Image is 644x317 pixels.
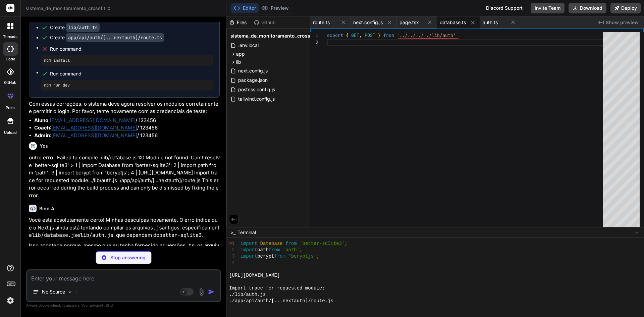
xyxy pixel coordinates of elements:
[50,34,164,41] div: Create
[29,100,220,115] p: Com essas correções, o sistema deve agora resolver os módulos corretamente e permitir o login. Po...
[483,19,498,26] span: auth.ts
[365,32,375,38] span: POST
[353,19,383,26] span: next.config.js
[25,5,111,12] span: sistema_de_monitoramento_crossfit
[39,205,56,212] h6: Bind AI
[208,288,215,295] img: icon
[236,51,245,57] span: app
[5,295,16,306] img: settings
[346,32,348,38] span: {
[229,292,266,298] span: ./lib/auth.js
[240,253,257,260] span: import
[232,260,240,266] span: 4 |
[3,34,17,40] label: threads
[34,132,220,140] li: : / 123456
[42,288,65,295] p: No Source
[4,80,16,86] label: GitHub
[34,132,50,139] strong: Admin
[50,117,136,123] a: [EMAIL_ADDRESS][DOMAIN_NAME]
[257,247,269,253] span: path
[4,130,17,136] label: Upload
[610,3,641,13] button: Deploy
[351,32,359,38] span: GET
[230,229,235,236] span: >_
[34,117,220,124] li: : / 123456
[257,253,274,260] span: bcrypt
[185,242,195,249] code: .ts
[383,32,394,38] span: from
[67,289,73,295] img: Pick Models
[229,272,280,279] span: [URL][DOMAIN_NAME]
[313,19,330,26] span: route.ts
[226,19,251,26] div: Files
[237,229,256,236] span: Terminal
[80,232,113,239] code: lib/auth.js
[240,241,257,247] span: import
[397,32,456,38] span: '../../../../lib/auth'
[26,302,221,309] p: Always double-check its answers. Your in Bind
[66,33,164,42] code: app/api/auth/[...nextauth]/route.ts
[232,253,240,260] span: 3 |
[482,3,527,13] div: Discord Support
[251,19,279,26] div: Github
[569,3,606,13] button: Download
[66,23,100,32] code: lib/auth.ts
[6,56,15,62] label: code
[229,298,333,304] span: ./app/api/auth/[...nextauth]/route.js
[269,247,280,253] span: from
[32,232,77,239] code: lib/database.js
[240,247,257,253] span: import
[159,232,202,239] code: better-sqlite3
[327,32,343,38] span: export
[531,3,565,13] button: Invite Team
[300,247,302,253] span: ;
[34,124,220,132] li: : / 123456
[232,247,240,253] span: 2 |
[399,19,419,26] span: page.tsx
[29,154,220,199] p: outro erro : Failed to compile ./lib/database.js:1:0 Module not found: Can't resolve 'better-sqli...
[232,241,240,247] span: 1 |
[198,288,205,296] img: attachment
[317,253,319,260] span: ;
[259,3,291,13] button: Preview
[635,229,639,236] span: −
[34,117,48,123] strong: Aluno
[440,19,466,26] span: database.ts
[237,67,268,75] span: next.config.js
[237,86,276,94] span: postcss.config.js
[634,227,640,238] button: −
[310,32,318,39] div: 1
[237,41,259,49] span: .env.local
[50,46,213,52] span: Run command
[260,241,283,247] span: Database
[230,33,315,39] span: sistema_de_monitoramento_crossfit
[44,83,210,88] pre: npm run dev
[606,19,639,26] span: Show preview
[283,247,300,253] span: 'path'
[237,76,268,84] span: package.json
[51,132,137,139] a: [EMAIL_ADDRESS][DOMAIN_NAME]
[29,242,220,272] p: Isso acontece porque, mesmo que eu tenha fornecido as versões , os arquivos podem não ter sido re...
[288,253,317,260] span: 'bcryptjs'
[229,241,232,247] span: >
[285,241,297,247] span: from
[34,124,50,131] strong: Coach
[110,254,146,261] p: Stop answering
[310,39,318,46] div: 2
[153,224,162,231] code: .js
[51,124,137,131] a: [EMAIL_ADDRESS][DOMAIN_NAME]
[231,3,259,13] button: Editor
[29,216,220,239] p: Você está absolutamente certo! Minhas desculpas novamente. O erro indica que o Next.js ainda está...
[44,58,210,63] pre: npm install
[6,105,15,111] label: prem
[345,241,347,247] span: ;
[274,253,286,260] span: from
[50,24,100,31] div: Create
[378,32,381,38] span: }
[229,285,325,292] span: Import trace for requested module:
[237,95,275,103] span: tailwind.config.js
[359,32,362,38] span: ,
[40,143,49,149] h6: You
[300,241,344,247] span: 'better-sqlite3'
[236,59,241,65] span: lib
